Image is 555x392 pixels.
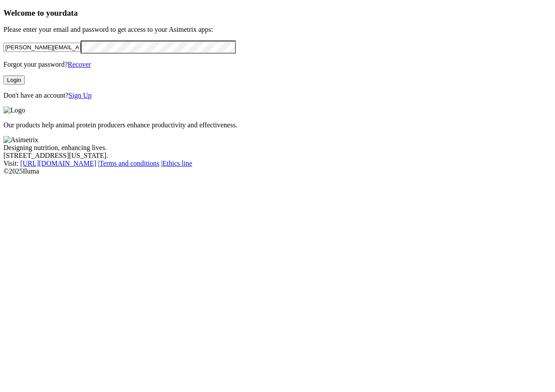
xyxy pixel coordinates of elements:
div: © 2025 Iluma [3,167,552,175]
a: Terms and conditions [99,160,160,167]
a: Sign Up [68,92,92,99]
input: Your email [3,43,81,52]
span: data [62,8,78,17]
p: Our products help animal protein producers enhance productivity and effectiveness. [3,121,552,129]
div: [STREET_ADDRESS][US_STATE]. [3,152,552,160]
img: Logo [3,106,25,114]
h3: Welcome to your [3,8,552,18]
img: Asimetrix [3,136,38,144]
div: Visit : | | [3,160,552,167]
button: Login [3,75,25,85]
a: Ethics line [163,160,192,167]
p: Forgot your password? [3,61,552,68]
p: Please enter your email and password to get access to your Asimetrix apps: [3,26,552,34]
p: Don't have an account? [3,92,552,99]
div: Designing nutrition, enhancing lives. [3,144,552,152]
a: Recover [68,61,91,68]
a: [URL][DOMAIN_NAME] [20,160,96,167]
